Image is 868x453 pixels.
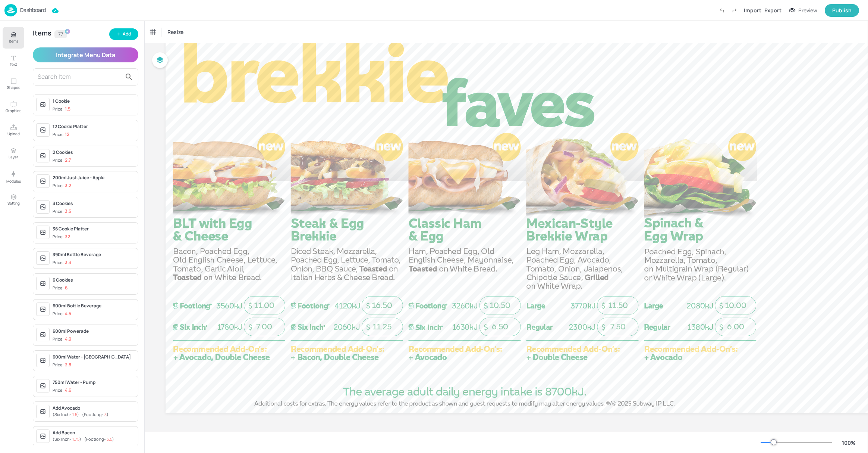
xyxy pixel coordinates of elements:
[784,5,822,16] button: Preview
[20,7,46,13] p: Dashboard
[725,301,746,310] span: 10.00
[9,154,18,159] p: Layer
[123,31,131,38] div: Add
[166,28,185,36] span: Resize
[6,179,21,184] p: Modules
[53,157,71,164] div: Price:
[72,412,77,417] span: 1.5
[716,4,728,17] label: Undo (Ctrl + Z)
[254,301,274,310] span: 11.00
[490,301,510,310] span: 10.50
[65,285,67,291] p: 6
[3,189,24,211] button: Setting
[7,201,20,206] p: Setting
[53,98,135,105] div: 1 Cookie
[53,183,71,189] div: Price:
[33,47,138,62] button: Integrate Menu Data
[728,4,741,17] label: Redo (Ctrl + Y)
[53,200,135,207] div: 3 Cookies
[53,336,71,342] div: Price:
[9,38,18,44] p: Items
[372,322,391,332] span: 11.25
[798,6,817,15] div: Preview
[65,132,69,137] p: 12
[3,50,24,72] button: Text
[608,301,628,310] span: 11.50
[727,322,744,332] span: 6.00
[744,6,761,14] div: Import
[122,69,136,84] button: search
[53,234,70,240] div: Price:
[7,85,20,90] p: Shapes
[58,31,63,37] p: 77
[492,322,508,332] span: 6.50
[65,260,71,265] p: 3.3
[53,379,135,386] div: 750ml Water - Pump
[53,387,71,394] div: Price:
[53,328,135,335] div: 600ml Powerade
[53,251,135,258] div: 390ml Bottle Beverage
[53,412,79,417] span: ( Six Inch - )
[53,260,71,266] div: Price:
[53,149,135,156] div: 2 Cookies
[53,226,135,232] div: 36 Cookie Platter
[53,131,69,138] div: Price:
[65,209,71,214] p: 3.5
[53,302,135,309] div: 600ml Bottle Beverage
[53,208,71,215] div: Price:
[53,106,70,112] div: Price:
[53,285,67,291] div: Price:
[764,6,781,14] div: Export
[38,71,122,83] input: Search Item
[3,96,24,118] button: Graphics
[832,6,852,15] div: Publish
[107,436,112,442] span: 3.5
[7,131,20,136] p: Upload
[53,405,135,412] div: Add Avocado
[53,311,71,317] div: Price:
[65,183,71,188] p: 3.2
[53,436,81,442] span: ( Six Inch - )
[65,336,71,342] p: 4.9
[10,62,17,67] p: Text
[53,362,71,368] div: Price:
[65,158,71,163] p: 2.7
[33,30,51,38] div: Items
[53,429,135,436] div: Add Bacon
[3,120,24,141] button: Upload
[840,439,858,447] div: 100 %
[82,412,108,417] span: ( Footlong - )
[104,412,107,417] span: 3
[53,123,135,130] div: 12 Cookie Platter
[256,322,272,332] span: 7.00
[372,301,392,310] span: 16.50
[3,166,24,187] button: Modules
[610,322,626,332] span: 7.50
[65,362,71,367] p: 3.8
[65,388,71,393] p: 4.6
[3,27,24,49] button: Items
[53,174,135,181] div: 200ml Just Juice - Apple
[53,354,135,360] div: 600ml Water - [GEOGRAPHIC_DATA]
[3,143,24,164] button: Layer
[825,4,859,17] button: Publish
[72,436,79,442] span: 1.75
[6,108,21,113] p: Graphics
[3,73,24,95] button: Shapes
[53,277,135,283] div: 6 Cookies
[65,106,70,112] p: 1.5
[65,311,71,316] p: 4.5
[4,4,17,16] img: logo-86c26b7e.jpg
[109,28,138,40] button: Add
[65,234,70,239] p: 32
[84,436,114,442] span: ( Footlong - )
